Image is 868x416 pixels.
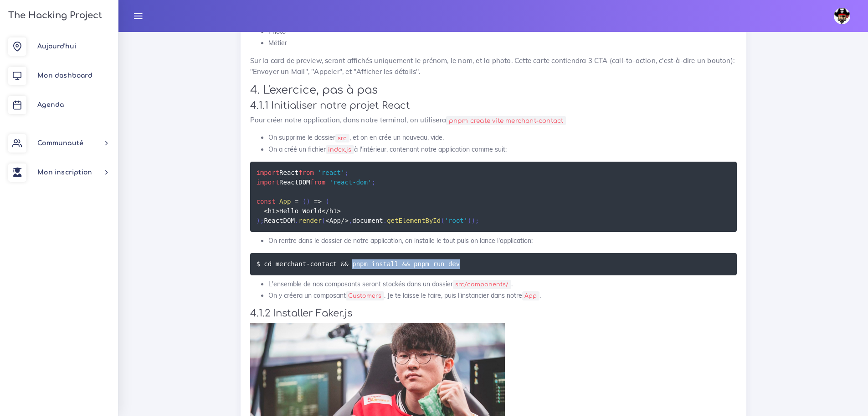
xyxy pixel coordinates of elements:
span: 'root' [445,217,468,224]
span: ) [472,217,475,224]
span: ; [475,217,479,224]
span: . [295,217,298,224]
span: . [383,217,387,224]
span: getElementById [387,217,441,224]
code: src [335,134,349,143]
code: $ cd merchant-contact && pnpm install && pnpm run dev [257,259,462,269]
span: ( [322,217,325,224]
code: index.js [326,145,354,154]
span: / [325,207,329,215]
span: = [295,198,298,205]
span: Aujourd'hui [37,43,76,50]
li: On a créé un fichier à l'intérieur, contenant notre application comme suit: [268,144,737,155]
span: App [279,198,291,205]
img: avatar [834,8,850,24]
span: ( [303,198,306,205]
h3: The Hacking Project [5,11,102,21]
h3: 4.1.1 Initialiser notre projet React [250,100,737,111]
span: ) [306,198,310,205]
span: Mon inscription [37,169,92,176]
code: pnpm create vite merchant-contact [446,116,566,126]
span: => [314,198,322,205]
li: On supprime le dossier , et on en crée un nouveau, vide. [268,132,737,143]
p: Pour créer notre application, dans notre terminal, on utilisera [250,115,737,126]
span: ) [257,217,260,224]
li: L'ensemble de nos composants seront stockés dans un dossier . [268,279,737,290]
span: import [257,179,280,186]
code: Customers [346,291,384,300]
span: Communauté [37,140,83,147]
span: > [344,217,348,224]
span: ( [325,198,329,205]
code: src/components/ [453,280,511,289]
span: Mon dashboard [37,72,92,79]
span: ; [371,179,375,186]
span: render [298,217,322,224]
span: ) [467,217,471,224]
h3: 4.1.2 Installer Faker.js [250,308,737,319]
span: 'react-dom' [329,179,372,186]
span: < [325,217,329,224]
li: On y créera un composant . Je te laisse le faire, puis l'instancier dans notre . [268,290,737,301]
span: from [298,169,314,176]
code: App [522,291,539,300]
p: Sur la card de preview, seront affichés uniquement le prénom, le nom, et la photo. Cette carte co... [250,55,737,77]
span: Agenda [37,101,64,108]
span: 'react' [318,169,344,176]
li: Métier [268,37,737,49]
span: / [341,217,344,224]
li: On rentre dans le dossier de notre application, on installe le tout puis on lance l'application: [268,235,737,247]
span: ; [260,217,264,224]
span: , [349,217,352,224]
span: const [257,198,276,205]
span: > [276,207,279,215]
span: < [322,207,325,215]
code: React ReactDOM h1 Hello World h1 ReactDOM App document [257,168,482,226]
span: import [257,169,280,176]
span: from [310,179,326,186]
span: > [337,207,341,215]
h2: 4. L'exercice, pas à pas [250,84,737,97]
span: < [264,207,267,215]
span: ( [441,217,444,224]
span: ; [344,169,348,176]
